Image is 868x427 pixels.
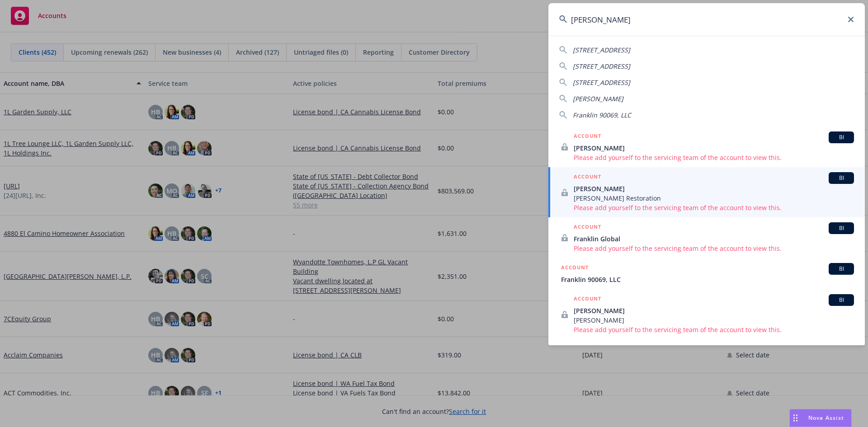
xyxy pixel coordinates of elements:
h5: ACCOUNT [561,263,589,274]
span: [PERSON_NAME] [574,184,854,193]
span: Franklin Global [574,234,854,244]
span: BI [832,265,850,273]
span: BI [832,296,850,304]
a: ACCOUNTBIFranklin GlobalPlease add yourself to the servicing team of the account to view this. [548,217,865,258]
h5: POLICY [561,344,582,353]
span: Franklin 90069, LLC [561,275,854,284]
span: Please add yourself to the servicing team of the account to view this. [574,244,854,253]
a: ACCOUNTBI[PERSON_NAME][PERSON_NAME]Please add yourself to the servicing team of the account to vi... [548,289,865,339]
span: [PERSON_NAME] Restoration [574,193,854,203]
span: [PERSON_NAME] [574,143,854,153]
span: BI [832,174,850,182]
a: ACCOUNTBIFranklin 90069, LLC [548,258,865,289]
h5: ACCOUNT [574,222,601,233]
div: Drag to move [790,409,801,427]
span: [PERSON_NAME] [574,315,854,325]
h5: ACCOUNT [574,131,601,142]
span: BI [832,133,850,141]
span: Franklin 90069, LLC [573,111,631,119]
span: [STREET_ADDRESS] [573,78,630,87]
a: ACCOUNTBI[PERSON_NAME]Please add yourself to the servicing team of the account to view this. [548,127,865,167]
span: [PERSON_NAME] [573,94,623,103]
span: Please add yourself to the servicing team of the account to view this. [574,153,854,162]
span: Nova Assist [808,414,844,422]
span: Please add yourself to the servicing team of the account to view this. [574,203,854,212]
span: [PERSON_NAME] [574,306,854,315]
a: ACCOUNTBI[PERSON_NAME][PERSON_NAME] RestorationPlease add yourself to the servicing team of the a... [548,167,865,217]
h5: ACCOUNT [574,294,601,305]
span: Please add yourself to the servicing team of the account to view this. [574,325,854,334]
h5: ACCOUNT [574,172,601,183]
a: POLICY [548,339,865,378]
input: Search... [548,3,865,36]
span: BI [832,224,850,232]
button: Nova Assist [789,409,852,427]
span: [STREET_ADDRESS] [573,46,630,54]
span: [STREET_ADDRESS] [573,62,630,70]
